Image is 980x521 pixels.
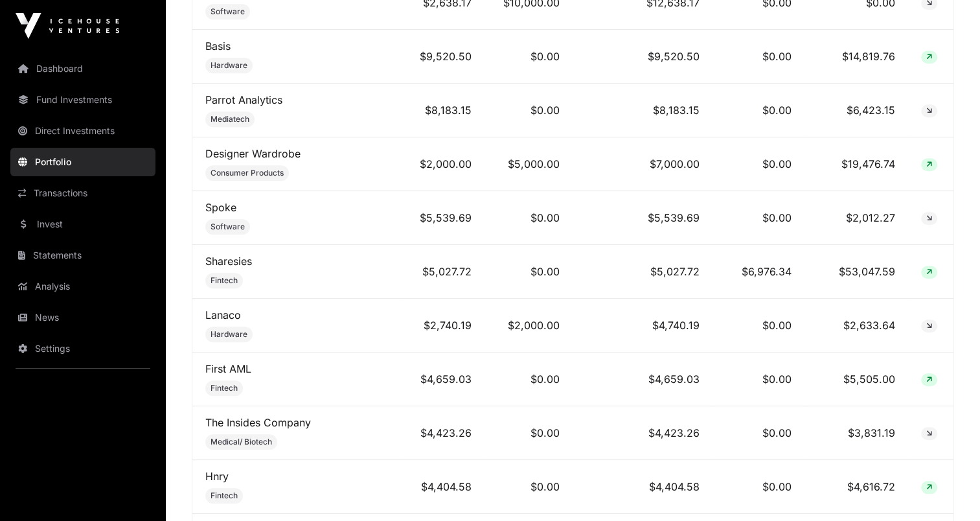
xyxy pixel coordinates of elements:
[399,406,484,460] td: $4,423.26
[399,245,484,299] td: $5,027.72
[572,84,712,137] td: $8,183.15
[484,245,572,299] td: $0.00
[712,84,804,137] td: $0.00
[804,137,908,191] td: $19,476.74
[572,460,712,514] td: $4,404.58
[10,303,155,332] a: News
[211,491,238,501] span: Fintech
[211,168,284,178] span: Consumer Products
[205,470,229,483] a: Hnry
[915,459,980,521] iframe: Chat Widget
[205,416,311,429] a: The Insides Company
[399,191,484,245] td: $5,539.69
[484,460,572,514] td: $0.00
[572,30,712,84] td: $9,520.50
[10,241,155,270] a: Statements
[399,353,484,406] td: $4,659.03
[205,93,282,106] a: Parrot Analytics
[211,329,247,340] span: Hardware
[804,460,908,514] td: $4,616.72
[484,137,572,191] td: $5,000.00
[10,86,155,114] a: Fund Investments
[484,30,572,84] td: $0.00
[484,84,572,137] td: $0.00
[572,299,712,353] td: $4,740.19
[399,299,484,353] td: $2,740.19
[712,460,804,514] td: $0.00
[10,210,155,238] a: Invest
[10,148,155,176] a: Portfolio
[804,30,908,84] td: $14,819.76
[10,117,155,145] a: Direct Investments
[211,383,238,393] span: Fintech
[10,179,155,207] a: Transactions
[804,406,908,460] td: $3,831.19
[572,353,712,406] td: $4,659.03
[10,334,155,363] a: Settings
[712,30,804,84] td: $0.00
[712,299,804,353] td: $0.00
[211,114,249,124] span: Mediatech
[205,308,241,321] a: Lanaco
[211,437,272,447] span: Medical/ Biotech
[804,84,908,137] td: $6,423.15
[205,147,301,160] a: Designer Wardrobe
[399,84,484,137] td: $8,183.15
[205,255,252,268] a: Sharesies
[10,272,155,301] a: Analysis
[712,245,804,299] td: $6,976.34
[399,30,484,84] td: $9,520.50
[804,245,908,299] td: $53,047.59
[572,137,712,191] td: $7,000.00
[211,6,245,17] span: Software
[572,406,712,460] td: $4,423.26
[572,191,712,245] td: $5,539.69
[211,222,245,232] span: Software
[572,245,712,299] td: $5,027.72
[211,275,238,286] span: Fintech
[10,54,155,83] a: Dashboard
[484,299,572,353] td: $2,000.00
[484,191,572,245] td: $0.00
[484,406,572,460] td: $0.00
[712,137,804,191] td: $0.00
[211,60,247,71] span: Hardware
[399,460,484,514] td: $4,404.58
[804,191,908,245] td: $2,012.27
[16,13,119,39] img: Icehouse Ventures Logo
[804,299,908,353] td: $2,633.64
[205,362,251,375] a: First AML
[484,353,572,406] td: $0.00
[205,201,236,214] a: Spoke
[804,353,908,406] td: $5,505.00
[712,191,804,245] td: $0.00
[712,406,804,460] td: $0.00
[205,40,231,52] a: Basis
[712,353,804,406] td: $0.00
[399,137,484,191] td: $2,000.00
